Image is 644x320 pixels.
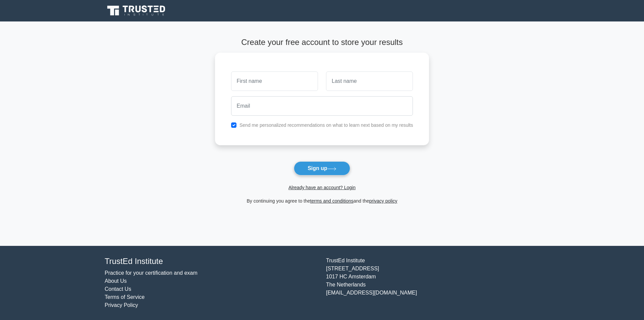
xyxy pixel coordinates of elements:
h4: TrustEd Institute [105,257,318,266]
label: Send me personalized recommendations on what to learn next based on my results [239,122,413,128]
a: terms and conditions [310,198,354,204]
button: Sign up [294,161,350,175]
input: Last name [326,71,413,91]
a: Practice for your certification and exam [105,270,198,276]
input: First name [231,71,318,91]
div: By continuing you agree to the and the [211,197,433,205]
a: privacy policy [369,198,397,204]
input: Email [231,96,413,116]
div: TrustEd Institute [STREET_ADDRESS] 1017 HC Amsterdam The Netherlands [EMAIL_ADDRESS][DOMAIN_NAME] [322,257,543,309]
a: Terms of Service [105,294,145,300]
a: Already have an account? Login [288,185,356,190]
a: About Us [105,278,127,284]
a: Privacy Policy [105,302,138,308]
h4: Create your free account to store your results [215,38,429,47]
a: Contact Us [105,286,131,292]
